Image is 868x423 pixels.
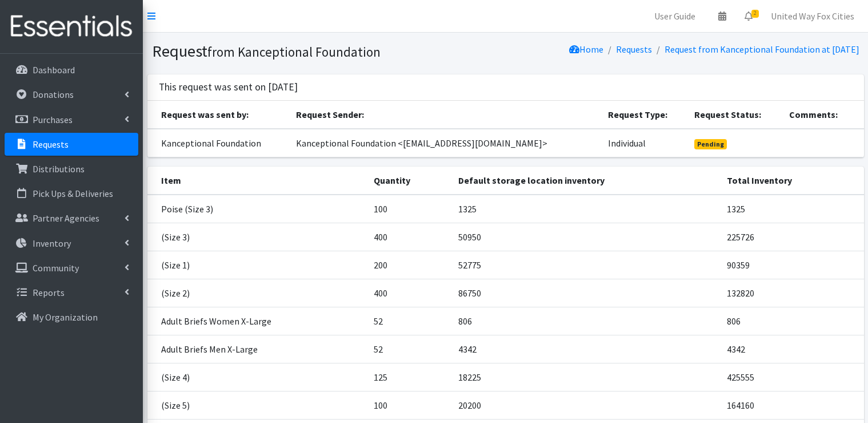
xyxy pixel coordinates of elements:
[451,363,720,391] td: 18225
[451,195,720,223] td: 1325
[33,262,79,274] p: Community
[33,287,65,298] p: Reports
[367,391,451,419] td: 100
[687,101,782,129] th: Request Status:
[5,232,138,255] a: Inventory
[147,279,367,307] td: (Size 2)
[782,101,864,129] th: Comments:
[5,256,138,279] a: Community
[720,279,864,307] td: 132820
[289,129,601,157] td: Kanceptional Foundation <[EMAIL_ADDRESS][DOMAIN_NAME]>
[367,279,451,307] td: 400
[33,163,85,175] p: Distributions
[451,279,720,307] td: 86750
[5,58,138,81] a: Dashboard
[5,133,138,156] a: Requests
[147,363,367,391] td: (Size 4)
[5,83,138,106] a: Donations
[152,41,502,61] h1: Request
[451,335,720,363] td: 4342
[451,251,720,279] td: 52775
[5,306,138,329] a: My Organization
[33,188,113,199] p: Pick Ups & Deliveries
[451,223,720,251] td: 50950
[751,10,759,18] span: 2
[601,101,687,129] th: Request Type:
[367,223,451,251] td: 400
[147,391,367,419] td: (Size 5)
[147,195,367,223] td: Poise (Size 3)
[720,251,864,279] td: 90359
[665,44,859,55] a: Request from Kanceptional Foundation at [DATE]
[367,167,451,195] th: Quantity
[33,238,71,249] p: Inventory
[33,311,98,323] p: My Organization
[720,167,864,195] th: Total Inventory
[367,307,451,335] td: 52
[5,157,138,180] a: Distributions
[33,139,69,150] p: Requests
[33,114,73,125] p: Purchases
[694,139,727,149] span: Pending
[289,101,601,129] th: Request Sender:
[601,129,687,157] td: Individual
[367,195,451,223] td: 100
[720,223,864,251] td: 225726
[735,5,762,27] a: 2
[720,335,864,363] td: 4342
[5,207,138,230] a: Partner Agencies
[367,335,451,363] td: 52
[762,5,863,27] a: United Way Fox Cities
[5,182,138,205] a: Pick Ups & Deliveries
[645,5,705,27] a: User Guide
[207,44,381,60] small: from Kanceptional Foundation
[147,101,289,129] th: Request was sent by:
[451,307,720,335] td: 806
[33,64,75,76] p: Dashboard
[720,391,864,419] td: 164160
[5,281,138,304] a: Reports
[147,335,367,363] td: Adult Briefs Men X-Large
[147,307,367,335] td: Adult Briefs Women X-Large
[147,167,367,195] th: Item
[147,223,367,251] td: (Size 3)
[720,363,864,391] td: 425555
[147,129,289,157] td: Kanceptional Foundation
[616,44,652,55] a: Requests
[569,44,603,55] a: Home
[5,108,138,131] a: Purchases
[367,251,451,279] td: 200
[367,363,451,391] td: 125
[451,167,720,195] th: Default storage location inventory
[5,7,138,46] img: HumanEssentials
[159,81,298,93] h3: This request was sent on [DATE]
[33,212,99,224] p: Partner Agencies
[451,391,720,419] td: 20200
[147,251,367,279] td: (Size 1)
[720,307,864,335] td: 806
[33,89,74,100] p: Donations
[720,195,864,223] td: 1325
